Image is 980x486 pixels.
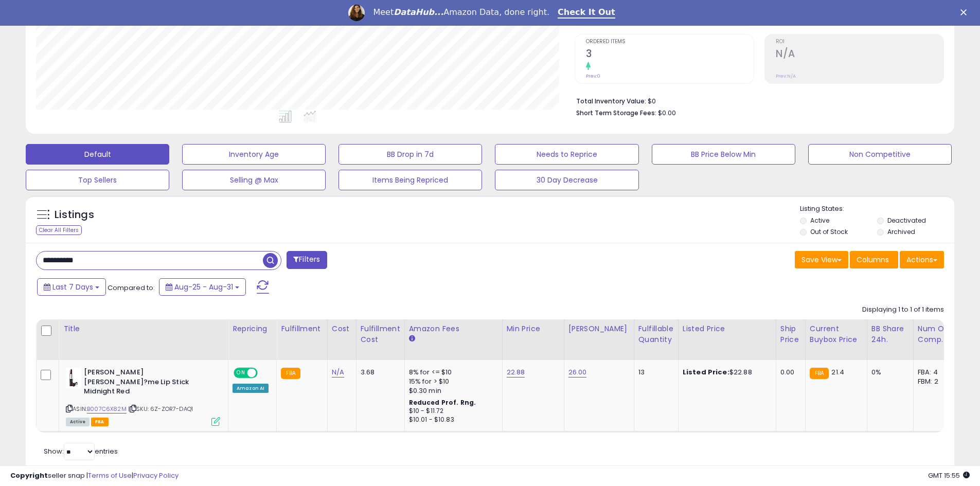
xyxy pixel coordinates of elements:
[409,386,494,395] div: $0.30 min
[26,170,169,190] button: Top Sellers
[683,368,768,377] div: $22.88
[409,323,498,334] div: Amazon Fees
[638,323,674,345] div: Fulfillable Quantity
[332,367,344,377] a: N/A
[233,384,269,393] div: Amazon AI
[810,323,863,345] div: Current Buybox Price
[887,227,915,236] label: Archived
[862,305,944,315] div: Displaying 1 to 1 of 1 items
[558,7,615,19] a: Check It Out
[810,216,829,225] label: Active
[918,323,955,345] div: Num of Comp.
[918,377,952,386] div: FBM: 2
[507,367,525,377] a: 22.88
[338,144,482,165] button: BB Drop in 7d
[55,208,94,222] h5: Listings
[409,407,494,416] div: $10 - $11.72
[683,323,772,334] div: Listed Price
[960,9,971,15] div: Close
[182,144,326,165] button: Inventory Age
[871,323,909,345] div: BB Share 24h.
[88,471,132,480] a: Terms of Use
[576,94,936,106] li: $0
[332,323,352,334] div: Cost
[495,144,638,165] button: Needs to Reprice
[409,416,494,424] div: $10.01 - $10.83
[133,471,179,480] a: Privacy Policy
[586,39,754,45] span: Ordered Items
[361,368,397,377] div: 3.68
[409,368,494,377] div: 8% for <= $10
[568,367,587,377] a: 26.00
[409,334,415,344] small: Amazon Fees.
[857,255,889,265] span: Columns
[918,368,952,377] div: FBA: 4
[638,368,670,377] div: 13
[887,216,926,225] label: Deactivated
[84,368,209,399] b: [PERSON_NAME] [PERSON_NAME]?me Lip Stick Midnight Red
[66,418,90,426] span: All listings currently available for purchase on Amazon
[776,39,943,45] span: ROI
[348,5,365,21] img: Profile image for Georgie
[52,282,93,292] span: Last 7 Days
[780,323,801,345] div: Ship Price
[256,369,273,377] span: OFF
[182,170,326,190] button: Selling @ Max
[900,251,944,268] button: Actions
[159,278,246,296] button: Aug-25 - Aug-31
[576,109,656,117] b: Short Term Storage Fees:
[338,170,482,190] button: Items Being Repriced
[810,227,848,236] label: Out of Stock
[281,323,323,334] div: Fulfillment
[235,369,247,377] span: ON
[394,7,443,17] i: DataHub...
[871,368,905,377] div: 0%
[507,323,560,334] div: Min Price
[495,170,638,190] button: 30 Day Decrease
[810,368,829,379] small: FBA
[780,368,797,377] div: 0.00
[850,251,898,268] button: Columns
[37,278,106,296] button: Last 7 Days
[576,97,646,105] b: Total Inventory Value:
[66,368,81,388] img: 31zZ5rmWxHL._SL40_.jpg
[409,398,476,407] b: Reduced Prof. Rng.
[281,368,300,379] small: FBA
[808,144,952,165] button: Non Competitive
[568,323,630,334] div: [PERSON_NAME]
[361,323,400,345] div: Fulfillment Cost
[287,251,327,269] button: Filters
[66,368,220,425] div: ASIN:
[233,323,272,334] div: Repricing
[128,405,193,413] span: | SKU: 6Z-ZOR7-DAQ1
[10,471,48,480] strong: Copyright
[800,204,954,214] p: Listing States:
[108,283,155,293] span: Compared to:
[44,446,118,456] span: Show: entries
[776,73,796,79] small: Prev: N/A
[174,282,233,292] span: Aug-25 - Aug-31
[652,144,795,165] button: BB Price Below Min
[928,471,970,480] span: 2025-09-8 15:55 GMT
[63,323,224,334] div: Title
[586,73,600,79] small: Prev: 0
[831,367,844,377] span: 21.4
[373,7,549,17] div: Meet Amazon Data, done right.
[26,144,169,165] button: Default
[683,367,729,377] b: Listed Price:
[87,405,127,413] a: B007C6X82M
[36,225,82,235] div: Clear All Filters
[409,377,494,386] div: 15% for > $10
[776,48,943,62] h2: N/A
[91,418,109,426] span: FBA
[795,251,848,268] button: Save View
[586,48,754,62] h2: 3
[658,108,676,118] span: $0.00
[10,471,179,481] div: seller snap | |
